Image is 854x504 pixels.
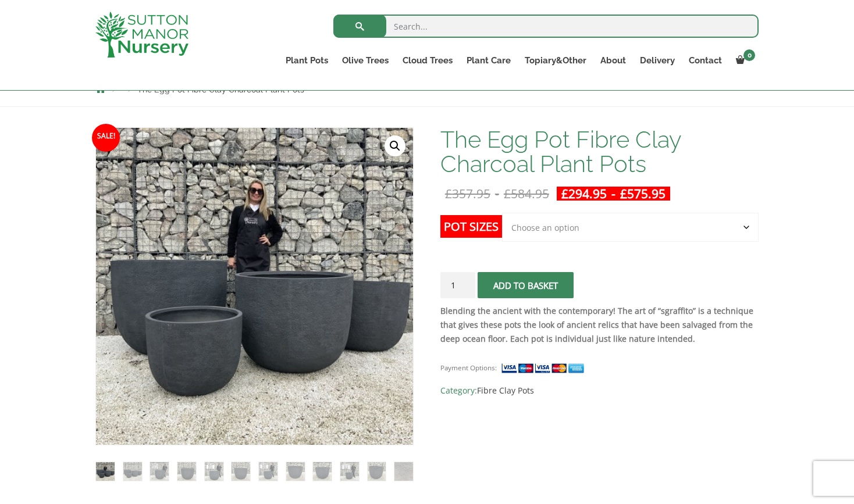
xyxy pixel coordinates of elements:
[561,185,607,202] bdi: 294.95
[729,52,759,69] a: 0
[259,462,277,481] img: The Egg Pot Fibre Clay Charcoal Plant Pots - Image 7
[396,52,460,69] a: Cloud Trees
[279,52,335,69] a: Plant Pots
[518,52,593,69] a: Topiary&Other
[205,462,223,481] img: The Egg Pot Fibre Clay Charcoal Plant Pots - Image 5
[743,49,755,61] span: 0
[445,185,452,202] span: £
[633,52,682,69] a: Delivery
[561,185,568,202] span: £
[593,52,633,69] a: About
[313,462,332,481] img: The Egg Pot Fibre Clay Charcoal Plant Pots - Image 9
[95,12,188,58] img: logo
[335,52,396,69] a: Olive Trees
[232,462,250,481] img: The Egg Pot Fibre Clay Charcoal Plant Pots - Image 6
[394,462,413,481] img: The Egg Pot Fibre Clay Charcoal Plant Pots - Image 12
[286,462,305,481] img: The Egg Pot Fibre Clay Charcoal Plant Pots - Image 8
[504,185,511,202] span: £
[333,15,759,38] input: Search...
[478,272,574,298] button: Add to basket
[95,84,759,94] nav: Breadcrumbs
[177,462,196,481] img: The Egg Pot Fibre Clay Charcoal Plant Pots - Image 4
[620,185,627,202] span: £
[440,187,554,201] del: -
[92,124,120,152] span: Sale!
[440,215,502,238] label: Pot Sizes
[440,363,497,372] small: Payment Options:
[150,462,169,481] img: The Egg Pot Fibre Clay Charcoal Plant Pots - Image 3
[557,187,670,201] ins: -
[504,185,549,202] bdi: 584.95
[385,135,405,156] a: View full-screen image gallery
[440,127,759,176] h1: The Egg Pot Fibre Clay Charcoal Plant Pots
[440,272,475,298] input: Product quantity
[445,185,490,202] bdi: 357.95
[340,462,359,481] img: The Egg Pot Fibre Clay Charcoal Plant Pots - Image 10
[501,362,588,374] img: payment supported
[440,305,753,344] strong: Blending the ancient with the contemporary! The art of “sgraffito” is a technique that gives thes...
[682,52,729,69] a: Contact
[123,462,142,481] img: The Egg Pot Fibre Clay Charcoal Plant Pots - Image 2
[477,385,534,396] a: Fibre Clay Pots
[440,384,759,398] span: Category:
[460,52,518,69] a: Plant Care
[620,185,666,202] bdi: 575.95
[368,462,386,481] img: The Egg Pot Fibre Clay Charcoal Plant Pots - Image 11
[96,462,115,481] img: The Egg Pot Fibre Clay Charcoal Plant Pots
